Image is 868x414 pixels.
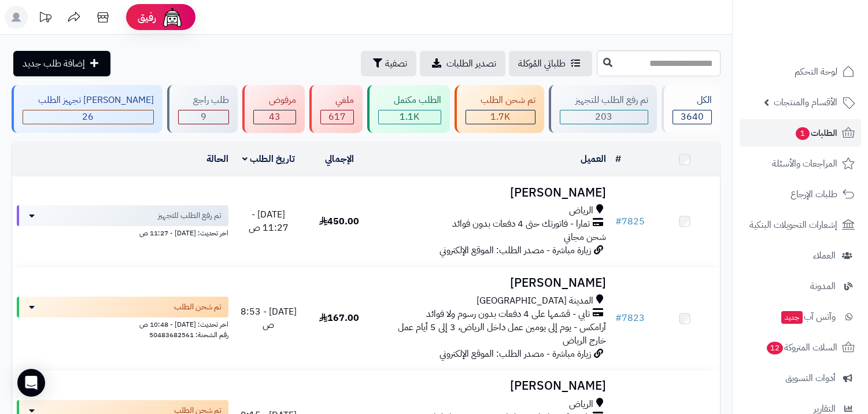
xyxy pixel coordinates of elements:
[659,85,723,133] a: الكل3640
[740,242,861,269] a: العملاء
[813,247,836,264] span: العملاء
[320,94,354,107] div: ملغي
[466,110,535,124] div: 1677
[810,278,836,294] span: المدونة
[379,276,606,290] h3: [PERSON_NAME]
[681,110,704,124] span: 3640
[477,294,593,308] span: المدينة [GEOGRAPHIC_DATA]
[138,10,156,24] span: رفيق
[201,110,206,124] span: 9
[740,58,861,86] a: لوحة التحكم
[749,217,837,233] span: إشعارات التحويلات البنكية
[179,110,229,124] div: 9
[546,85,659,133] a: تم رفع الطلب للتجهيز 203
[789,17,857,42] img: logo-2.png
[253,94,296,107] div: مرفوض
[325,152,354,166] a: الإجمالي
[426,308,590,321] span: تابي - قسّمها على 4 دفعات بدون رسوم ولا فوائد
[379,186,606,199] h3: [PERSON_NAME]
[420,51,505,76] a: تصدير الطلبات
[23,57,85,71] span: إضافة طلب جديد
[158,210,221,221] span: تم رفع الطلب للتجهيز
[560,110,648,124] div: 203
[206,152,228,166] a: الحالة
[398,320,606,348] span: أرامكس - يوم إلى يومين عمل داخل الرياض، 3 إلى 5 أيام عمل خارج الرياض
[23,110,153,124] div: 26
[319,311,359,325] span: 167.00
[174,301,221,313] span: تم شحن الطلب
[740,180,861,208] a: طلبات الإرجاع
[766,339,837,356] span: السلات المتروكة
[361,51,416,76] button: تصفية
[400,110,419,124] span: 1.1K
[321,110,354,124] div: 617
[31,6,60,32] a: تحديثات المنصة
[673,94,712,107] div: الكل
[307,85,365,133] a: ملغي 617
[17,317,228,330] div: اخر تحديث: [DATE] - 10:48 ص
[165,85,241,133] a: طلب راجع 9
[9,85,165,133] a: [PERSON_NAME] تجهيز الطلب 26
[254,110,296,124] div: 43
[518,57,566,71] span: طلباتي المُوكلة
[23,94,154,107] div: [PERSON_NAME] تجهيز الطلب
[740,119,861,147] a: الطلبات1
[509,51,592,76] a: طلباتي المُوكلة
[178,94,230,107] div: طلب راجع
[17,369,45,397] div: Open Intercom Messenger
[772,156,837,172] span: المراجعات والأسئلة
[785,370,836,386] span: أدوات التسويق
[446,57,496,71] span: تصدير الطلبات
[740,364,861,392] a: أدوات التسويق
[17,226,228,238] div: اخر تحديث: [DATE] - 11:27 ص
[766,341,784,355] span: 12
[490,110,510,124] span: 1.7K
[161,6,184,29] img: ai-face.png
[740,272,861,300] a: المدونة
[466,94,536,107] div: تم شحن الطلب
[795,64,837,80] span: لوحة التحكم
[319,215,359,228] span: 450.00
[13,51,110,76] a: إضافة طلب جديد
[615,311,645,325] a: #7823
[269,110,280,124] span: 43
[328,110,346,124] span: 617
[249,208,289,235] span: [DATE] - 11:27 ص
[569,204,593,217] span: الرياض
[452,217,590,231] span: تمارا - فاتورتك حتى 4 دفعات بدون فوائد
[385,57,407,71] span: تصفية
[82,110,94,124] span: 26
[365,85,452,133] a: الطلب مكتمل 1.1K
[560,94,648,107] div: تم رفع الطلب للتجهيز
[379,110,441,124] div: 1065
[564,230,606,244] span: شحن مجاني
[149,330,228,340] span: رقم الشحنة: 50483682561
[740,303,861,331] a: وآتس آبجديد
[595,110,612,124] span: 203
[615,215,622,228] span: #
[781,311,803,324] span: جديد
[241,305,297,332] span: [DATE] - 8:53 ص
[740,211,861,239] a: إشعارات التحويلات البنكية
[439,347,591,361] span: زيارة مباشرة - مصدر الطلب: الموقع الإلكتروني
[740,150,861,178] a: المراجعات والأسئلة
[615,311,622,325] span: #
[780,309,836,325] span: وآتس آب
[379,379,606,393] h3: [PERSON_NAME]
[452,85,547,133] a: تم شحن الطلب 1.7K
[615,215,645,228] a: #7825
[774,94,837,110] span: الأقسام والمنتجات
[795,125,837,141] span: الطلبات
[240,85,307,133] a: مرفوض 43
[581,152,606,166] a: العميل
[378,94,441,107] div: الطلب مكتمل
[795,127,810,141] span: 1
[439,243,591,257] span: زيارة مباشرة - مصدر الطلب: الموقع الإلكتروني
[791,186,837,202] span: طلبات الإرجاع
[242,152,295,166] a: تاريخ الطلب
[569,398,593,411] span: الرياض
[615,152,621,166] a: #
[740,334,861,361] a: السلات المتروكة12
